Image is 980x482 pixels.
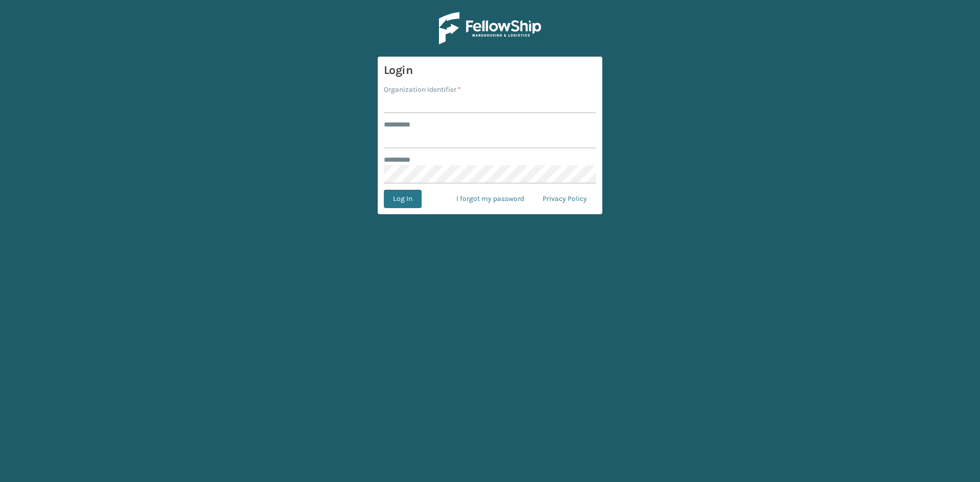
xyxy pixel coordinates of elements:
[384,190,422,208] button: Log In
[384,63,596,78] h3: Login
[533,190,596,208] a: Privacy Policy
[439,12,541,44] img: Logo
[447,190,533,208] a: I forgot my password
[384,84,461,95] label: Organization Identifier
